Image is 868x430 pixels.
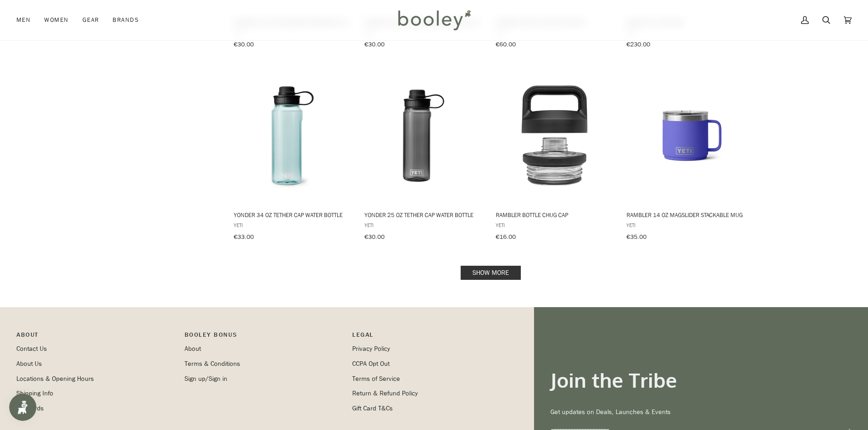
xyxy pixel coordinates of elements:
[352,404,393,413] a: Gift Card T&Cs
[363,67,484,244] a: Yonder 25 oz Tether Cap Water Bottle
[185,344,201,353] a: About
[234,40,254,49] span: €30.00
[496,211,614,219] span: Rambler Bottle Chug Cap
[627,221,745,229] span: YETI
[185,359,240,368] a: Terms & Conditions
[365,221,483,229] span: YETI
[352,389,418,398] a: Return & Refund Policy
[461,266,521,280] a: Show more
[494,76,615,196] img: Yeti Rambler Bottle Chug Cap - Booley Galway
[9,394,36,421] iframe: Button to open loyalty program pop-up
[627,211,745,219] span: Rambler 14 oz MagSlider Stackable Mug
[627,40,650,49] span: €230.00
[352,374,400,383] a: Terms of Service
[113,15,139,25] span: Brands
[550,368,852,393] h3: Join the Tribe
[365,233,385,241] span: €30.00
[627,233,647,241] span: €35.00
[234,211,352,219] span: Yonder 34 oz Tether Cap Water Bottle
[365,211,483,219] span: Yonder 25 oz Tether Cap Water Bottle
[16,15,31,25] span: Men
[16,359,42,368] a: About Us
[16,389,53,398] a: Shipping Info
[496,221,614,229] span: YETI
[352,344,390,353] a: Privacy Policy
[625,67,746,244] a: Rambler 14 oz MagSlider Stackable Mug
[234,268,748,277] div: Pagination
[625,76,746,196] img: Yeti Rambler 14oz MagSlider Stackable Mug Ultramarine Violet - Booley Galway
[550,407,852,417] p: Get updates on Deals, Launches & Events
[365,40,385,49] span: €30.00
[16,344,47,353] a: Contact Us
[234,221,352,229] span: YETI
[232,76,353,196] img: Yeti Yonder 34 oz Tether Cap Water Bottle Seafoam - Booley Galway
[352,330,511,344] p: Pipeline_Footer Sub
[352,359,390,368] a: CCPA Opt Out
[394,7,474,33] img: Booley
[496,233,516,241] span: €16.00
[185,330,344,344] p: Booley Bonus
[234,233,254,241] span: €33.00
[185,374,227,383] a: Sign up/Sign in
[496,40,516,49] span: €60.00
[44,15,68,25] span: Women
[232,67,353,244] a: Yonder 34 oz Tether Cap Water Bottle
[494,67,615,244] a: Rambler Bottle Chug Cap
[82,15,99,25] span: Gear
[363,76,484,196] img: Yeti Yonder Tether 750ml Water Bottle Charcoal - Booley Galway
[16,374,94,383] a: Locations & Opening Hours
[16,330,175,344] p: Pipeline_Footer Main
